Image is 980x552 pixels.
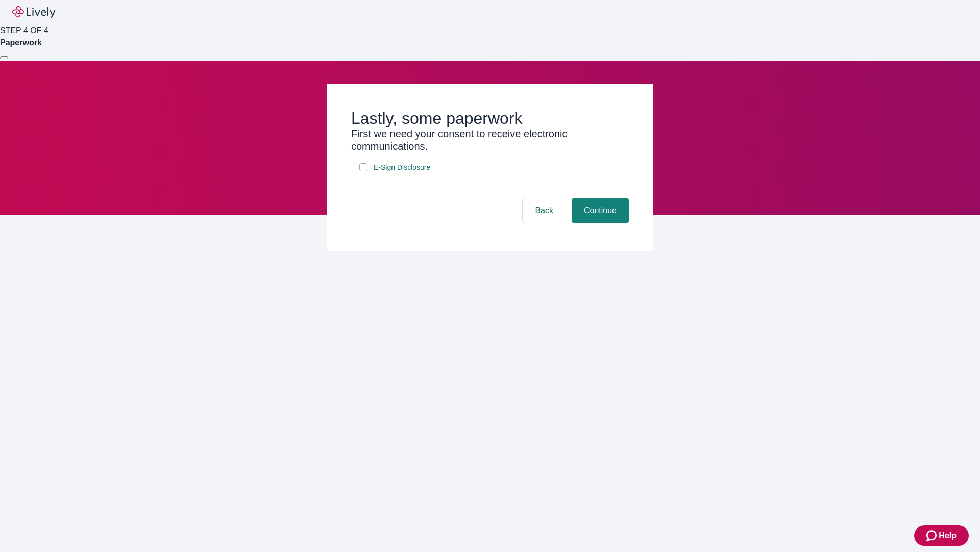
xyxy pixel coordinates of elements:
h2: Lastly, some paperwork [351,108,629,128]
span: Help [939,530,957,542]
button: Continue [572,198,629,223]
span: E-Sign Disclosure [374,162,430,173]
button: Zendesk support iconHelp [914,525,969,546]
img: Lively [12,6,55,18]
button: Back [523,198,566,223]
svg: Zendesk support icon [926,530,939,542]
h3: First we need your consent to receive electronic communications. [351,128,629,152]
a: e-sign disclosure document [372,161,432,174]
